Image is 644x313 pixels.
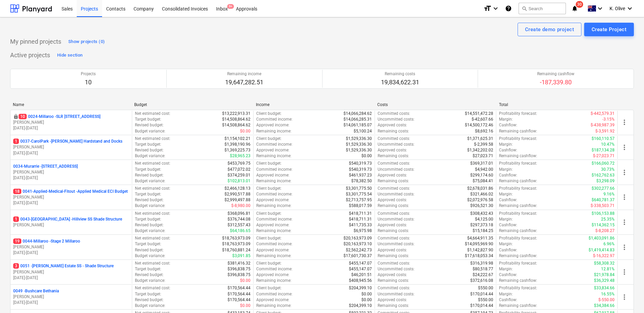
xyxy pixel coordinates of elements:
p: [PERSON_NAME] [13,169,129,175]
p: $312,557.43 [228,222,251,228]
div: Hide section [57,51,82,59]
p: Committed income : [256,241,292,247]
p: $2,466,128.13 [224,186,251,191]
p: Net estimated cost : [135,235,170,241]
p: $3,301,775.50 [346,186,372,191]
p: $-42,607.66 [472,117,493,122]
p: $418,711.31 [349,211,372,216]
p: Approved costs : [378,247,407,253]
p: $1,342,202.02 [467,147,493,153]
i: keyboard_arrow_down [626,4,634,13]
p: $2,999,497.88 [224,197,251,203]
p: $1,419,414.83 [589,247,615,253]
span: locked [13,114,19,119]
p: Client budget : [256,235,282,241]
p: Uncommitted costs : [378,266,414,272]
p: $-438,987.39 [591,122,615,128]
p: Committed costs : [378,235,410,241]
button: Create demo project [518,23,581,36]
p: $411,735.33 [349,222,372,228]
i: format_size [483,4,492,13]
p: Remaining costs : [378,253,409,259]
p: $640,781.37 [592,197,615,203]
p: $-8,208.27 [595,228,615,234]
p: [DATE] - [DATE] [13,125,129,131]
p: 25.35% [601,216,615,222]
p: $926,521.30 [470,203,493,209]
p: $1,142,827.90 [467,247,493,253]
p: $28,965.23 [230,153,251,159]
p: Cashflow : [499,222,517,228]
span: 10 [19,114,27,119]
p: Uncommitted costs : [378,191,414,197]
div: Show projects (0) [68,38,105,46]
span: more_vert [620,143,628,151]
p: $374,259.01 [228,172,251,178]
p: Projects [81,71,96,77]
p: [PERSON_NAME] [13,144,129,150]
p: Net estimated cost : [135,260,170,266]
button: Hide section [55,50,84,61]
p: Budget variance : [135,228,165,234]
p: $299,174.60 [470,172,493,178]
p: $-27,023.71 [593,153,615,159]
p: [DATE] - [DATE] [13,300,129,306]
p: Remaining costs : [378,228,409,234]
span: more_vert [620,118,628,126]
p: Cashflow : [499,122,517,128]
div: 190044-Millaroo -Stage 2 Millaroo[PERSON_NAME][DATE]-[DATE] [13,238,129,256]
span: 9+ [227,4,234,9]
p: Committed costs : [378,161,410,166]
p: [PERSON_NAME] [13,222,129,228]
span: 19 [13,238,21,244]
p: Committed costs : [378,260,410,266]
button: Show projects (0) [67,36,106,47]
p: $20,163,973.10 [343,241,372,247]
p: $14,066,285.31 [343,117,372,122]
p: Committed costs : [378,186,410,191]
p: Approved costs : [378,222,407,228]
p: $1,371,625.31 [467,136,493,142]
p: $302,277.66 [592,186,615,191]
p: 19,647,282.51 [225,78,263,86]
p: Net estimated cost : [135,211,170,216]
p: [PERSON_NAME] [13,120,129,125]
p: [DATE] - [DATE] [13,275,129,281]
p: Cashflow : [499,197,517,203]
p: Client budget : [256,161,282,166]
p: 19,834,622.31 [381,78,419,86]
p: $17,618,053.34 [465,253,493,259]
p: Client budget : [256,136,282,142]
p: Committed income : [256,142,292,147]
p: [PERSON_NAME] [13,294,129,300]
p: 0034-Murarrie - [STREET_ADDRESS] [13,164,78,169]
p: My pinned projects [10,38,61,46]
p: Approved income : [256,147,289,153]
p: $2,713,757.95 [346,197,372,203]
p: Remaining costs [381,71,419,77]
p: Committed income : [256,117,292,122]
p: Budget variance : [135,153,165,159]
p: $455,147.07 [349,260,372,266]
p: 0037-CarolPark - [PERSON_NAME] Hardstand and Docks [13,139,122,144]
p: $368,096.81 [228,211,251,216]
p: $2,678,031.86 [467,186,493,191]
i: keyboard_arrow_down [596,4,604,13]
p: $376,744.08 [228,216,251,222]
p: $540,319.73 [349,167,372,172]
p: Target budget : [135,216,161,222]
p: Approved costs : [378,197,407,203]
p: 0043-[GEOGRAPHIC_DATA] - Hillview SS Shade Structure [13,216,122,222]
p: [DATE] - [DATE] [13,175,129,181]
p: $78,382.50 [351,178,372,184]
p: $14,066,284.62 [343,111,372,117]
p: $1,398,190.96 [224,142,251,147]
p: Approved income : [256,247,289,253]
p: 12.81% [601,266,615,272]
p: Profitability forecast : [499,186,537,191]
p: [DATE] - [DATE] [13,250,129,256]
p: Target budget : [135,191,161,197]
p: Approved costs : [378,147,407,153]
p: Cashflow : [499,172,517,178]
p: Profitability forecast : [499,235,537,241]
